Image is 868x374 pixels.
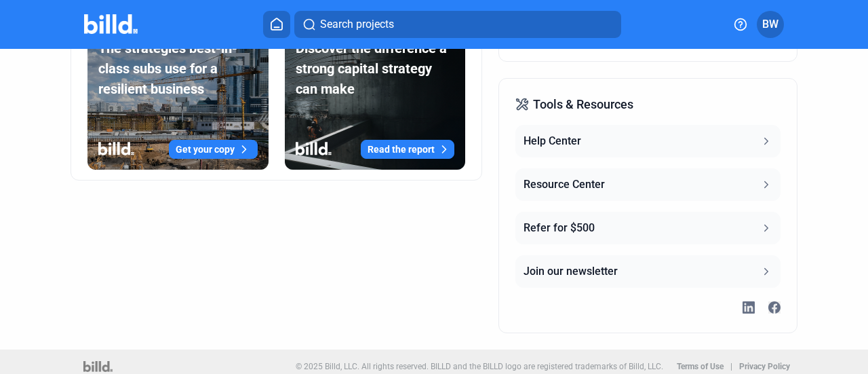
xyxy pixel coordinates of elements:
span: BW [762,16,778,33]
span: Search projects [320,16,394,33]
span: Tools & Resources [533,95,633,114]
div: The strategies best-in-class subs use for a resilient business [98,38,258,99]
button: Join our newsletter [515,255,781,288]
b: Terms of Use [677,362,724,371]
button: Search projects [294,11,621,38]
div: Resource Center [524,176,605,193]
div: Refer for $500 [524,220,595,236]
img: logo [83,361,113,372]
div: Join our newsletter [524,263,618,280]
p: | [730,362,732,371]
div: Help Center [524,133,581,149]
button: Refer for $500 [515,212,781,244]
p: © 2025 Billd, LLC. All rights reserved. BILLD and the BILLD logo are registered trademarks of Bil... [296,362,663,371]
img: Billd Company Logo [84,14,138,34]
button: Resource Center [515,168,781,201]
button: Get your copy [169,140,258,159]
button: Help Center [515,125,781,157]
button: BW [757,11,784,38]
div: Discover the difference a strong capital strategy can make [296,38,455,99]
b: Privacy Policy [739,362,790,371]
button: Read the report [361,140,454,159]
